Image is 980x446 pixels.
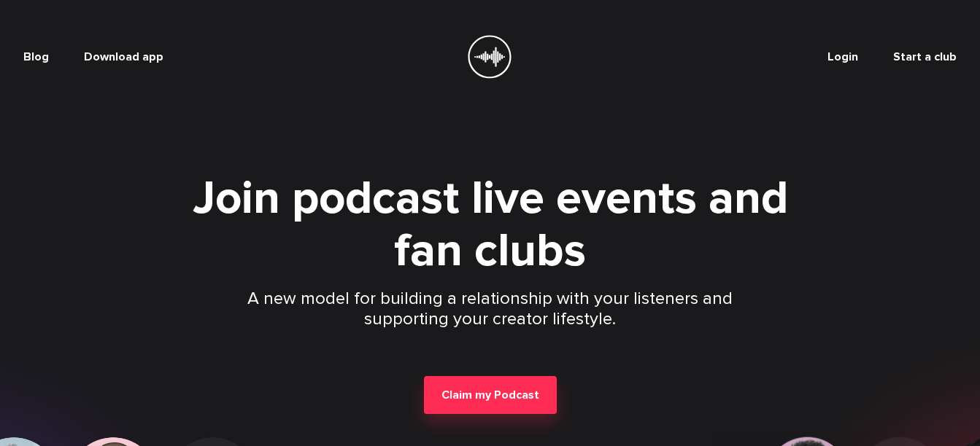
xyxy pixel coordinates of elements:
button: Download app [84,50,163,64]
a: Login [827,50,858,64]
a: Start a club [893,50,957,64]
span: Claim my Podcast [441,388,539,402]
p: A new model for building a relationship with your listeners and supporting your creator lifestyle. [245,289,736,329]
a: Blog [23,50,49,64]
h1: Join podcast live events and fan clubs [163,172,817,277]
button: Claim my Podcast [424,376,557,414]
